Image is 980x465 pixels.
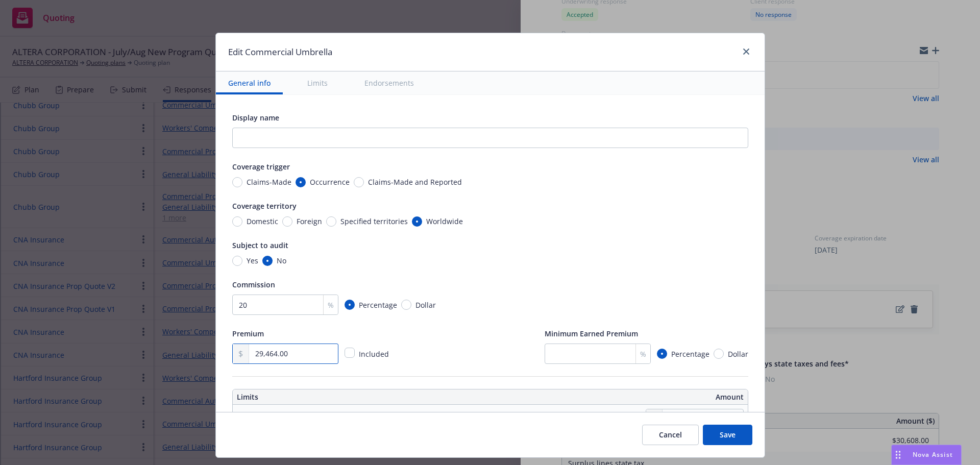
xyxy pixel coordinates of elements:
[913,450,953,459] span: Nova Assist
[412,216,422,227] input: Worldwide
[426,216,463,227] span: Worldwide
[232,162,290,172] span: Coverage trigger
[671,349,709,359] span: Percentage
[249,344,337,363] input: 0.00
[247,177,291,187] span: Claims-Made
[232,329,264,338] span: Premium
[703,425,752,445] button: Save
[640,349,646,359] span: %
[642,425,699,445] button: Cancel
[297,216,322,227] span: Foreign
[295,71,340,94] button: Limits
[232,177,242,187] input: Claims-Made
[328,300,334,310] span: %
[345,300,355,310] input: Percentage
[237,411,301,422] div: General Aggregate
[728,349,748,359] span: Dollar
[892,445,904,464] div: Drag to move
[359,300,397,310] span: Percentage
[232,216,242,227] input: Domestic
[262,256,273,266] input: No
[657,349,667,359] input: Percentage
[354,177,364,187] input: Claims-Made and Reported
[495,389,747,405] th: Amount
[232,280,275,289] span: Commission
[296,177,306,187] input: Occurrence
[247,216,278,227] span: Domestic
[714,349,724,359] input: Dollar
[216,71,283,94] button: General info
[232,240,288,250] span: Subject to audit
[352,71,426,94] button: Endorsements
[232,201,297,211] span: Coverage territory
[359,349,389,359] span: Included
[663,409,743,424] input: 0.00
[247,255,258,266] span: Yes
[228,45,332,59] h1: Edit Commercial Umbrella
[282,216,292,227] input: Foreign
[277,255,286,266] span: No
[326,216,336,227] input: Specified territories
[368,177,462,187] span: Claims-Made and Reported
[310,177,350,187] span: Occurrence
[401,300,411,310] input: Dollar
[891,445,962,465] button: Nova Assist
[233,389,439,405] th: Limits
[740,45,752,58] a: close
[340,216,408,227] span: Specified territories
[415,300,436,310] span: Dollar
[232,113,279,123] span: Display name
[232,256,242,266] input: Yes
[545,329,638,338] span: Minimum Earned Premium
